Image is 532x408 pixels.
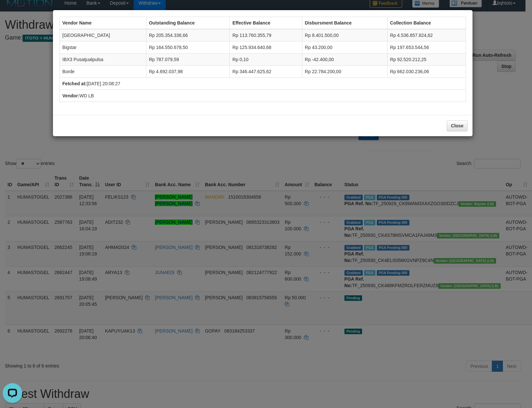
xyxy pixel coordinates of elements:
[62,81,87,86] b: Fetched at:
[230,17,302,29] th: Effective Balance
[302,66,387,78] td: Rp 22.784.200,00
[302,54,387,66] td: Rp -42.400,00
[59,66,146,78] td: Borde
[387,29,466,41] td: Rp 4.536.857.824,62
[302,41,387,54] td: Rp 43.200,00
[447,120,468,131] button: Close
[387,66,466,78] td: Rp 662.030.236,06
[62,93,79,98] b: Vendor:
[59,54,146,66] td: IBX3 Pusatjualpulsa
[3,3,22,22] button: Open LiveChat chat widget
[230,41,302,54] td: Rp 125.934.640,68
[387,41,466,54] td: Rp 197.653.544,56
[146,66,230,78] td: Rp 4.692.037,98
[387,17,466,29] th: Collection Balance
[230,29,302,41] td: Rp 113.760.355,79
[59,41,146,54] td: Bigstar
[59,17,146,29] th: Vendor Name
[59,90,466,102] td: WD LB
[387,54,466,66] td: Rp 92.520.212,25
[146,41,230,54] td: Rp 164.550.678,50
[230,66,302,78] td: Rp 346.447.625,62
[302,29,387,41] td: Rp 8.401.500,00
[146,29,230,41] td: Rp 205.354.336,66
[302,17,387,29] th: Disbursment Balance
[230,54,302,66] td: Rp 0,10
[146,54,230,66] td: Rp 787.079,59
[59,78,466,90] td: [DATE] 20:08:27
[59,29,146,41] td: [GEOGRAPHIC_DATA]
[146,17,230,29] th: Outstanding Balance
